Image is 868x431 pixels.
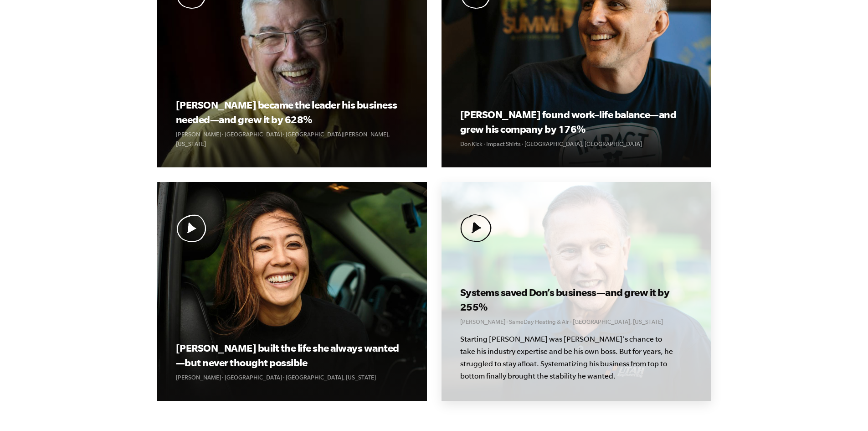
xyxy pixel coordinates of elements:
img: Play Video [460,214,492,242]
h3: [PERSON_NAME] built the life she always wanted—but never thought possible [176,341,408,370]
a: Play Video Play Video Systems saved Don’s business—and grew it by 255% [PERSON_NAME] · SameDay He... [442,182,711,401]
h3: [PERSON_NAME] became the leader his business needed—and grew it by 628% [176,98,408,127]
img: Play Video [176,214,207,242]
iframe: Chat Widget [822,387,868,431]
p: [PERSON_NAME] · [GEOGRAPHIC_DATA] · [GEOGRAPHIC_DATA][PERSON_NAME], [US_STATE] [176,130,408,149]
h3: Systems saved Don’s business—and grew it by 255% [460,285,692,314]
p: Starting [PERSON_NAME] was [PERSON_NAME]’s chance to take his industry expertise and be his own b... [460,333,674,382]
p: [PERSON_NAME] · SameDay Heating & Air · [GEOGRAPHIC_DATA], [US_STATE] [460,317,692,327]
p: [PERSON_NAME] · [GEOGRAPHIC_DATA] · [GEOGRAPHIC_DATA], [US_STATE] [176,373,408,382]
a: Play Video Play Video [PERSON_NAME] built the life she always wanted—but never thought possible [... [157,182,427,401]
h3: [PERSON_NAME] found work–life balance—and grew his company by 176% [460,107,692,136]
p: Don Kick · Impact Shirts · [GEOGRAPHIC_DATA], [GEOGRAPHIC_DATA] [460,139,692,149]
